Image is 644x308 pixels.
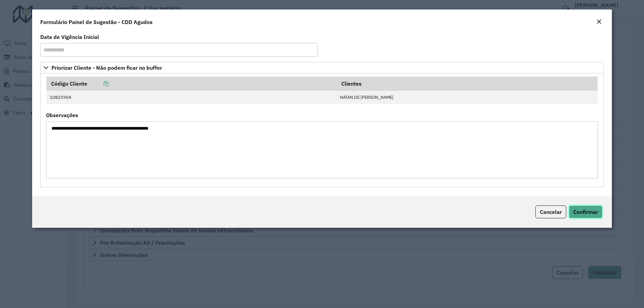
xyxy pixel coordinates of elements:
a: Copiar [87,80,109,87]
td: NATAN DE [PERSON_NAME] [337,91,598,104]
th: Código Cliente [46,76,337,91]
a: Priorizar Cliente - Não podem ficar no buffer [40,62,604,73]
th: Clientes [337,76,598,91]
h4: Formulário Painel de Sugestão - CDD Agudos [40,18,153,26]
button: Close [594,18,604,26]
button: Confirmar [569,205,602,218]
button: Cancelar [535,205,566,218]
label: Data de Vigência Inicial [40,33,99,41]
td: 10825904 [46,91,337,104]
span: Cancelar [540,208,562,215]
div: Priorizar Cliente - Não podem ficar no buffer [40,73,604,187]
span: Confirmar [573,208,598,215]
label: Observações [46,111,78,119]
span: Priorizar Cliente - Não podem ficar no buffer [51,65,162,70]
em: Fechar [596,19,602,24]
